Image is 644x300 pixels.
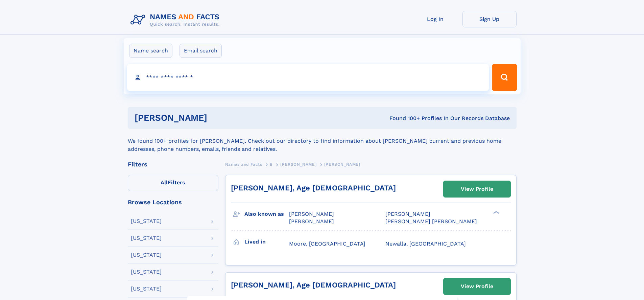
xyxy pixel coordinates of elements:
[161,179,168,186] span: All
[180,44,222,58] label: Email search
[492,210,500,215] div: ❯
[289,211,334,217] span: [PERSON_NAME]
[444,278,510,295] a: View Profile
[131,286,162,292] div: [US_STATE]
[131,235,162,241] div: [US_STATE]
[298,115,510,122] div: Found 100+ Profiles In Our Records Database
[244,208,289,220] h3: Also known as
[127,64,489,91] input: search input
[135,114,299,122] h1: [PERSON_NAME]
[128,11,225,29] img: Logo Names and Facts
[280,160,316,168] a: [PERSON_NAME]
[131,218,162,224] div: [US_STATE]
[289,218,334,225] span: [PERSON_NAME]
[385,240,466,247] span: Newalla, [GEOGRAPHIC_DATA]
[270,160,273,168] a: B
[408,11,462,27] a: Log In
[444,181,510,197] a: View Profile
[225,160,262,168] a: Names and Facts
[231,184,396,192] a: [PERSON_NAME], Age [DEMOGRAPHIC_DATA]
[128,129,517,153] div: We found 100+ profiles for [PERSON_NAME]. Check out our directory to find information about [PERS...
[461,181,493,197] div: View Profile
[131,269,162,275] div: [US_STATE]
[128,161,218,167] div: Filters
[129,44,172,58] label: Name search
[385,218,477,225] span: [PERSON_NAME] [PERSON_NAME]
[128,175,218,191] label: Filters
[462,11,517,27] a: Sign Up
[324,162,360,167] span: [PERSON_NAME]
[385,211,430,217] span: [PERSON_NAME]
[128,199,218,205] div: Browse Locations
[461,279,493,294] div: View Profile
[244,236,289,248] h3: Lived in
[231,281,396,289] a: [PERSON_NAME], Age [DEMOGRAPHIC_DATA]
[270,162,273,167] span: B
[289,240,365,247] span: Moore, [GEOGRAPHIC_DATA]
[492,64,517,91] button: Search Button
[131,252,162,258] div: [US_STATE]
[280,162,316,167] span: [PERSON_NAME]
